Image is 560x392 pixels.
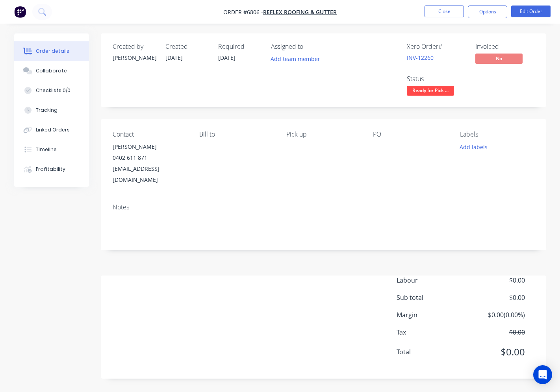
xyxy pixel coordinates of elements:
[36,48,69,55] div: Order details
[113,163,187,185] div: [EMAIL_ADDRESS][DOMAIN_NAME]
[113,141,187,185] div: [PERSON_NAME]0402 611 871[EMAIL_ADDRESS][DOMAIN_NAME]
[36,107,57,114] div: Tracking
[397,327,467,337] span: Tax
[397,276,467,285] span: Labour
[407,86,454,98] button: Ready for Pick ...
[475,54,523,63] span: No
[36,67,67,74] div: Collaborate
[407,75,466,83] div: Status
[223,8,263,16] span: Order #6806 -
[466,327,525,337] span: $0.00
[468,6,507,18] button: Options
[113,152,187,163] div: 0402 611 871
[113,141,187,152] div: [PERSON_NAME]
[271,54,325,64] button: Add team member
[14,120,89,140] button: Linked Orders
[397,310,467,320] span: Margin
[533,365,552,384] div: Open Intercom Messenger
[199,131,274,138] div: Bill to
[36,146,57,153] div: Timeline
[113,131,187,138] div: Contact
[263,8,337,16] a: Reflex Roofing & Gutter
[373,131,447,138] div: PO
[397,293,467,302] span: Sub total
[407,54,434,61] a: INV-12260
[286,131,361,138] div: Pick up
[397,347,467,357] span: Total
[218,43,261,50] div: Required
[14,61,89,81] button: Collaborate
[511,6,551,17] button: Edit Order
[36,166,65,173] div: Profitability
[466,276,525,285] span: $0.00
[475,43,534,50] div: Invoiced
[14,159,89,179] button: Profitability
[14,41,89,61] button: Order details
[165,43,209,50] div: Created
[407,86,454,96] span: Ready for Pick ...
[14,140,89,159] button: Timeline
[466,310,525,320] span: $0.00 ( 0.00 %)
[466,293,525,302] span: $0.00
[460,131,534,138] div: Labels
[271,43,350,50] div: Assigned to
[14,81,89,100] button: Checklists 0/0
[456,141,492,152] button: Add labels
[36,87,70,94] div: Checklists 0/0
[266,54,324,64] button: Add team member
[36,126,70,133] div: Linked Orders
[407,43,466,50] div: Xero Order #
[14,6,26,18] img: Factory
[14,100,89,120] button: Tracking
[113,54,156,62] div: [PERSON_NAME]
[113,43,156,50] div: Created by
[425,6,464,17] button: Close
[113,203,534,211] div: Notes
[165,54,183,61] span: [DATE]
[466,345,525,359] span: $0.00
[218,54,235,61] span: [DATE]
